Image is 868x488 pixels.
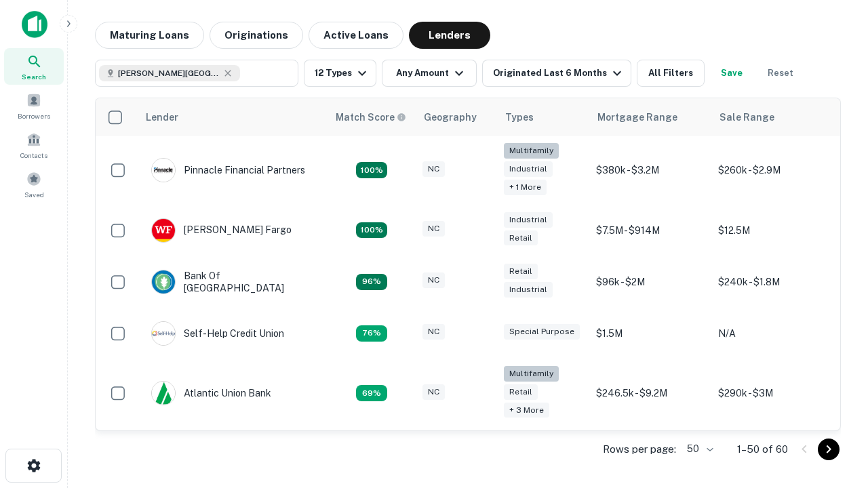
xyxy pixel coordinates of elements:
th: Sale Range [711,98,833,136]
th: Geography [416,98,497,136]
div: Matching Properties: 11, hasApolloMatch: undefined [356,325,387,342]
div: Retail [504,384,538,400]
div: NC [422,324,445,340]
button: Reset [759,60,802,87]
button: Maturing Loans [95,22,204,49]
button: Originated Last 6 Months [482,60,631,87]
td: $12.5M [711,205,833,256]
p: 1–50 of 60 [737,441,788,457]
div: Pinnacle Financial Partners [151,158,305,182]
iframe: Chat Widget [800,336,868,401]
div: Matching Properties: 10, hasApolloMatch: undefined [356,385,387,401]
div: NC [422,221,445,237]
div: Mortgage Range [597,109,677,125]
button: 12 Types [304,60,376,87]
div: Lender [146,109,178,125]
button: Originations [210,22,303,49]
a: Borrowers [4,87,64,124]
div: Matching Properties: 14, hasApolloMatch: undefined [356,274,387,290]
th: Capitalize uses an advanced AI algorithm to match your search with the best lender. The match sco... [328,98,416,136]
h6: Match Score [336,110,403,125]
button: Lenders [409,22,490,49]
img: picture [152,270,175,293]
p: Rows per page: [603,441,676,457]
div: 50 [682,439,715,459]
div: Types [505,109,534,125]
button: Go to next page [818,439,840,460]
td: $1.5M [589,308,711,359]
div: Geography [424,109,477,125]
td: $260k - $2.9M [711,136,833,205]
span: Contacts [20,150,47,161]
td: $246.5k - $9.2M [589,359,711,428]
a: Saved [4,166,64,203]
div: Self-help Credit Union [151,321,284,346]
td: $290k - $3M [711,359,833,428]
img: picture [152,159,175,182]
div: + 3 more [504,403,549,418]
div: Bank Of [GEOGRAPHIC_DATA] [151,270,314,294]
div: Sale Range [719,109,774,125]
span: Saved [24,189,44,200]
img: picture [152,322,175,345]
span: Borrowers [18,110,50,121]
td: $7.5M - $914M [589,205,711,256]
div: Multifamily [504,366,559,382]
a: Contacts [4,127,64,163]
div: Industrial [504,282,553,298]
button: All Filters [637,60,705,87]
div: [PERSON_NAME] Fargo [151,218,292,243]
img: picture [152,219,175,242]
button: Save your search to get updates of matches that match your search criteria. [710,60,753,87]
img: picture [152,382,175,405]
td: $240k - $1.8M [711,256,833,308]
div: NC [422,161,445,177]
div: NC [422,272,445,288]
td: $380k - $3.2M [589,136,711,205]
div: NC [422,384,445,400]
button: Active Loans [309,22,403,49]
div: Retail [504,264,538,279]
div: + 1 more [504,180,547,195]
div: Capitalize uses an advanced AI algorithm to match your search with the best lender. The match sco... [336,110,406,125]
div: Retail [504,230,538,246]
div: Matching Properties: 15, hasApolloMatch: undefined [356,222,387,239]
td: $96k - $2M [589,256,711,308]
a: Search [4,48,64,85]
div: Atlantic Union Bank [151,381,271,405]
div: Industrial [504,212,553,228]
span: [PERSON_NAME][GEOGRAPHIC_DATA], [GEOGRAPHIC_DATA] [118,67,220,79]
div: Multifamily [504,143,559,159]
th: Lender [138,98,328,136]
div: Matching Properties: 26, hasApolloMatch: undefined [356,162,387,178]
div: Industrial [504,161,553,177]
span: Search [22,71,46,82]
button: Any Amount [382,60,477,87]
div: Originated Last 6 Months [493,65,625,81]
td: N/A [711,308,833,359]
th: Mortgage Range [589,98,711,136]
img: capitalize-icon.png [22,11,47,38]
th: Types [497,98,589,136]
div: Special Purpose [504,324,580,340]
